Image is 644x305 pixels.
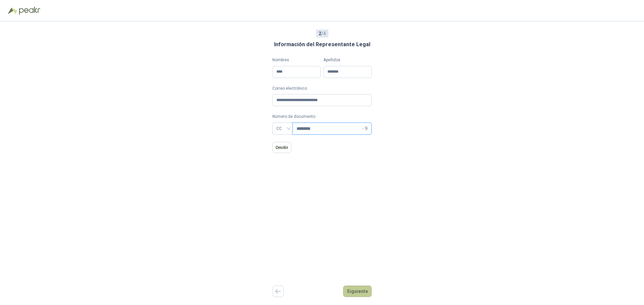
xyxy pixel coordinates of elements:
[362,123,368,134] span: - 9
[19,7,40,15] img: Peakr
[274,40,370,49] h3: Información del Representante Legal
[276,124,289,134] span: CC
[272,113,372,120] p: Número de documento
[272,57,321,63] label: Nombres
[272,85,372,92] label: Correo electrónico
[319,31,321,36] b: 2
[8,7,17,14] img: Logo
[272,142,291,153] button: Omitir
[323,57,372,63] label: Apellidos
[343,286,372,297] button: Siguiente
[319,30,326,37] span: / 4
